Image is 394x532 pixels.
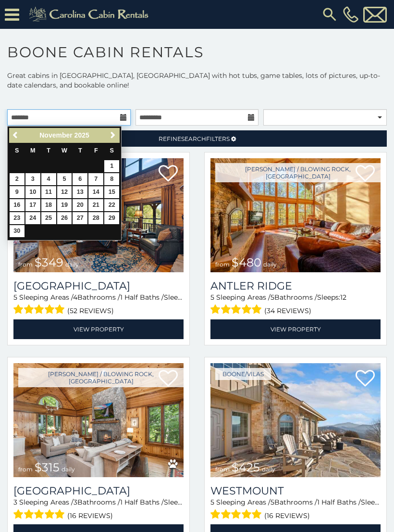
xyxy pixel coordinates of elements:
span: daily [62,466,75,473]
div: Sleeping Areas / Bathrooms / Sleeps: [13,497,184,522]
a: 19 [57,199,72,211]
a: 29 [104,212,119,224]
span: from [18,261,33,268]
a: 3 [25,173,40,185]
div: Sleeping Areas / Bathrooms / Sleeps: [13,292,184,317]
div: Sleeping Areas / Bathrooms / Sleeps: [210,497,381,522]
span: Friday [94,147,98,154]
img: Westmount [210,363,381,477]
span: 5 [210,498,214,507]
span: (16 reviews) [264,509,310,522]
span: Refine Filters [159,135,230,142]
h3: Chimney Island [13,484,184,497]
span: 1 Half Baths / [120,498,164,507]
a: 27 [73,212,87,224]
span: 4 [73,293,77,302]
div: Sleeping Areas / Bathrooms / Sleeps: [210,292,381,317]
span: Thursday [78,147,82,154]
a: 30 [10,225,25,237]
span: November [39,131,72,139]
a: Antler Ridge [210,279,381,292]
a: 25 [41,212,56,224]
span: 12 [340,293,346,302]
span: $480 [232,255,261,269]
span: 3 [13,498,17,507]
span: 5 [210,293,214,302]
a: 14 [88,186,103,198]
a: 23 [10,212,25,224]
a: 21 [88,199,103,211]
a: View Property [210,319,381,339]
img: Khaki-logo.png [24,5,157,24]
a: 8 [104,173,119,185]
span: daily [263,261,277,268]
span: Next [109,131,117,139]
a: 24 [25,212,40,224]
span: Sunday [15,147,19,154]
span: $349 [35,255,63,269]
a: [PERSON_NAME] / Blowing Rock, [GEOGRAPHIC_DATA] [18,368,184,387]
img: search-regular.svg [321,6,338,23]
span: from [215,261,230,268]
a: 4 [41,173,56,185]
a: Add to favorites [159,164,178,184]
a: 10 [25,186,40,198]
a: [GEOGRAPHIC_DATA] [13,279,184,292]
a: Add to favorites [356,369,375,389]
a: 28 [88,212,103,224]
span: Saturday [110,147,114,154]
a: Previous [10,129,22,141]
a: 15 [104,186,119,198]
span: from [18,466,33,473]
a: 9 [10,186,25,198]
span: from [215,466,230,473]
span: (34 reviews) [264,304,311,317]
a: Antler Ridge from $480 daily [210,158,381,272]
span: $425 [232,460,260,474]
a: View Property [13,319,184,339]
span: (16 reviews) [67,509,113,522]
a: Westmount [210,484,381,497]
a: [PHONE_NUMBER] [341,6,361,23]
img: Chimney Island [13,363,184,477]
a: Westmount from $425 daily [210,363,381,477]
a: 13 [73,186,87,198]
a: 12 [57,186,72,198]
a: 5 [57,173,72,185]
span: Tuesday [47,147,50,154]
img: Antler Ridge [210,158,381,272]
span: 5 [271,293,274,302]
span: Previous [12,131,20,139]
a: [GEOGRAPHIC_DATA] [13,484,184,497]
a: 6 [73,173,87,185]
a: 1 [104,160,119,172]
a: 7 [88,173,103,185]
a: 18 [41,199,56,211]
a: RefineSearchFilters [7,130,387,147]
span: Wednesday [62,147,67,154]
span: Search [181,135,206,142]
a: Boone/Vilas [215,368,271,380]
a: 2 [10,173,25,185]
a: 26 [57,212,72,224]
span: 3 [74,498,77,507]
h3: Diamond Creek Lodge [13,279,184,292]
span: $315 [35,460,60,474]
a: Chimney Island from $315 daily [13,363,184,477]
span: Monday [30,147,36,154]
span: 1 Half Baths / [120,293,164,302]
a: 17 [25,199,40,211]
span: 1 Half Baths / [317,498,361,507]
a: [PERSON_NAME] / Blowing Rock, [GEOGRAPHIC_DATA] [215,163,381,182]
span: 5 [13,293,17,302]
a: Next [107,129,119,141]
a: 22 [104,199,119,211]
a: 20 [73,199,87,211]
span: daily [262,466,275,473]
span: 2025 [74,131,89,139]
a: 11 [41,186,56,198]
a: 16 [10,199,25,211]
span: 5 [271,498,274,507]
